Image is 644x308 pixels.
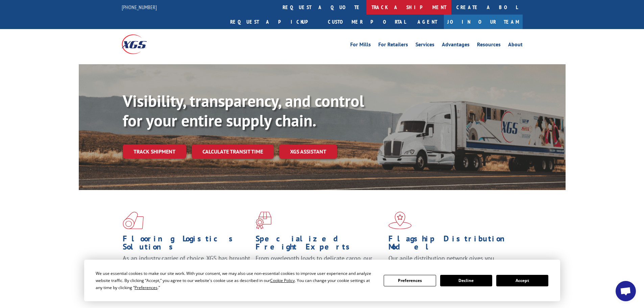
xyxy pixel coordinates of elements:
[496,275,548,286] button: Accept
[350,42,371,49] a: For Mills
[123,212,144,229] img: xgs-icon-total-supply-chain-intelligence-red
[192,144,274,159] a: Calculate transit time
[616,281,636,301] div: Open chat
[225,15,323,29] a: Request a pickup
[123,90,364,131] b: Visibility, transparency, and control for your entire supply chain.
[96,270,376,291] div: We use essential cookies to make our site work. With your consent, we may also use non-essential ...
[411,15,444,29] a: Agent
[323,15,411,29] a: Customer Portal
[444,15,523,29] a: Join Our Team
[270,278,295,283] span: Cookie Policy
[256,212,271,229] img: xgs-icon-focused-on-flooring-red
[388,254,513,270] span: Our agile distribution network gives you nationwide inventory management on demand.
[388,212,412,229] img: xgs-icon-flagship-distribution-model-red
[384,275,436,286] button: Preferences
[440,275,492,286] button: Decline
[378,42,408,49] a: For Retailers
[123,235,251,254] h1: Flooring Logistics Solutions
[415,42,434,49] a: Services
[135,285,158,290] span: Preferences
[388,235,516,254] h1: Flagship Distribution Model
[122,4,157,10] a: [PHONE_NUMBER]
[84,260,560,301] div: Cookie Consent Prompt
[123,254,250,278] span: As an industry carrier of choice, XGS has brought innovation and dedication to flooring logistics...
[508,42,523,49] a: About
[279,144,337,159] a: XGS ASSISTANT
[442,42,470,49] a: Advantages
[123,144,186,159] a: Track shipment
[256,254,383,284] p: From overlength loads to delicate cargo, our experienced staff knows the best way to move your fr...
[256,235,383,254] h1: Specialized Freight Experts
[477,42,501,49] a: Resources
